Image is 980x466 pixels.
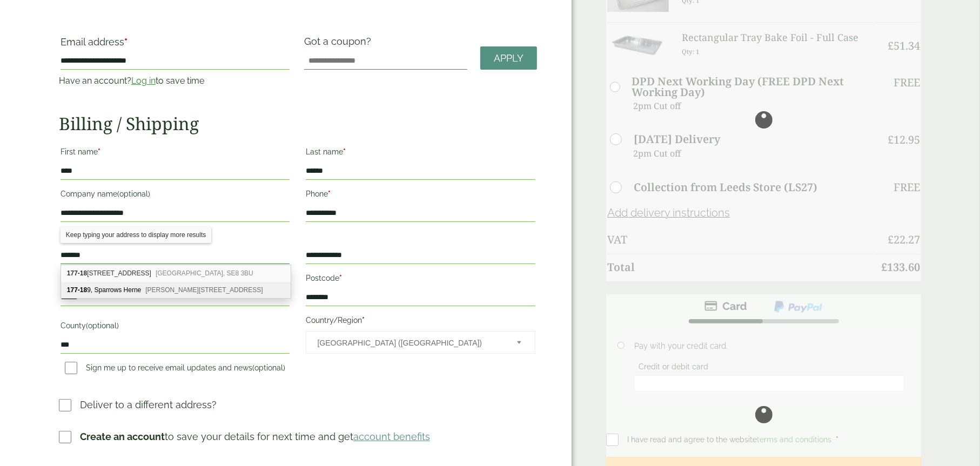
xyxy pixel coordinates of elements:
a: Log in [131,76,156,86]
p: to save your details for next time and get [80,429,430,444]
label: Country/Region [306,313,535,331]
label: First name [61,144,290,163]
span: [PERSON_NAME][STREET_ADDRESS] [145,286,263,294]
abbr: required [343,147,346,156]
label: County [61,318,290,336]
label: Company name [61,186,290,205]
div: Keep typing your address to display more results [61,227,211,243]
span: [GEOGRAPHIC_DATA], SE8 3BU [156,269,253,277]
a: account benefits [353,431,430,442]
a: Apply [480,46,537,70]
b: 177-18 [67,269,87,277]
h2: Billing / Shipping [59,113,537,134]
span: Country/Region [306,331,535,354]
label: Postcode [306,271,535,289]
strong: Create an account [80,431,165,442]
span: (optional) [117,190,150,198]
div: 177-189, Sparrows Herne [61,282,291,298]
span: (optional) [86,321,119,330]
span: (optional) [252,363,285,372]
span: Apply [494,52,523,64]
label: Phone [306,186,535,205]
label: Email address [61,37,290,52]
abbr: required [124,36,127,48]
label: Last name [306,144,535,163]
abbr: required [362,316,365,325]
span: United Kingdom (UK) [317,332,502,354]
abbr: required [98,147,100,156]
p: Deliver to a different address? [80,397,217,412]
b: 177-18 [67,286,87,294]
input: Sign me up to receive email updates and news(optional) [65,362,77,374]
abbr: required [339,274,342,282]
p: Have an account? to save time [59,75,292,87]
label: Got a coupon? [304,36,375,52]
abbr: required [328,190,331,198]
label: Sign me up to receive email updates and news [61,363,290,375]
div: 177-189, Creek Road [61,265,291,282]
